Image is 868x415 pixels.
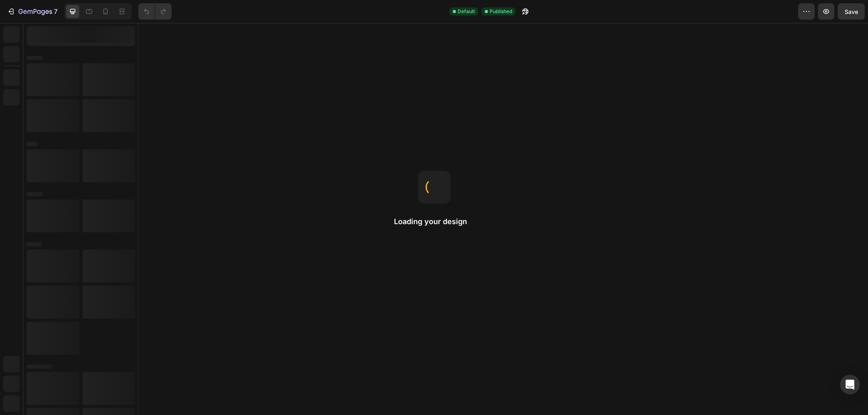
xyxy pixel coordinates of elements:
[138,3,172,20] div: Undo/Redo
[840,375,860,394] div: Open Intercom Messenger
[54,7,57,16] p: 7
[838,3,865,20] button: Save
[845,8,858,15] span: Save
[458,8,475,15] span: Default
[3,3,61,20] button: 7
[490,8,512,15] span: Published
[394,217,474,227] h2: Loading your design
